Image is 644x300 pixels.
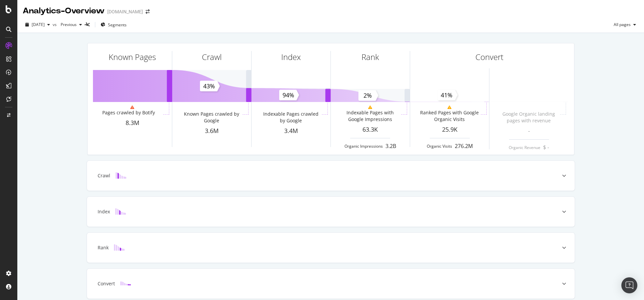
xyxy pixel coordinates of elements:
div: Known Pages crawled by Google [182,111,241,124]
button: [DATE] [23,19,53,30]
div: 8.3M [93,119,172,127]
div: Crawl [98,172,110,179]
span: Segments [108,22,127,28]
div: Index [98,208,110,215]
div: Rank [98,244,109,251]
div: 63.3K [331,125,410,134]
span: vs [53,22,58,27]
div: Crawl [202,51,222,63]
div: 3.4M [252,127,330,135]
img: block-icon [116,172,126,179]
div: arrow-right-arrow-left [146,9,150,14]
span: 2025 Aug. 5th [32,22,45,27]
div: Convert [98,280,115,287]
img: block-icon [115,208,126,215]
img: block-icon [114,244,125,251]
div: 3.2B [385,142,396,150]
div: [DOMAIN_NAME] [107,8,143,15]
div: Index [281,51,301,63]
span: All pages [611,22,631,27]
div: Known Pages [109,51,156,63]
div: Organic Impressions [344,143,383,149]
div: Pages crawled by Botify [102,109,155,116]
div: 3.6M [172,127,251,135]
div: Open Intercom Messenger [621,277,637,293]
button: Previous [58,19,85,30]
div: Indexable Pages crawled by Google [261,111,321,124]
button: Segments [98,19,129,30]
span: Previous [58,22,77,27]
div: Indexable Pages with Google Impressions [340,109,400,123]
div: Analytics - Overview [23,5,105,17]
img: block-icon [120,280,131,287]
div: Rank [361,51,379,63]
button: All pages [611,19,639,30]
